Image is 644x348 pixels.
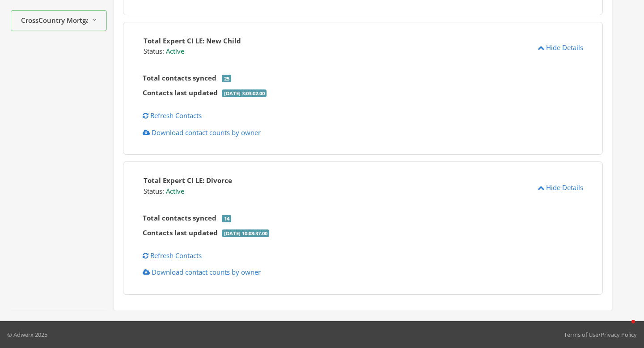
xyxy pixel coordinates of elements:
[614,318,635,339] iframe: Intercom live chat
[166,187,186,195] span: Active
[137,107,208,124] button: Refresh Contacts
[7,330,47,339] p: © Adwerx 2025
[140,85,220,100] th: Contacts last updated
[21,15,88,25] span: CrossCountry Mortgage
[564,331,598,339] a: Terms of Use
[222,89,267,97] span: [DATE] 3:03:02.00
[222,215,231,222] span: 14
[140,71,220,85] th: Total contacts synced
[532,179,589,196] button: Hide Details
[144,46,166,56] label: Status:
[137,247,208,264] button: Refresh Contacts
[222,75,231,82] span: 25
[11,10,107,31] button: CrossCountry Mortgage
[601,331,637,339] a: Privacy Policy
[140,225,220,240] th: Contacts last updated
[143,267,261,276] a: Download contact counts by owner
[166,47,186,55] span: Active
[144,175,232,186] div: Total Expert CI LE: Divorce
[532,39,589,56] button: Hide Details
[137,264,267,280] button: Download contact counts by owner
[143,128,261,137] a: Download contact counts by owner
[137,124,267,141] button: Download contact counts by owner
[144,186,166,196] label: Status:
[222,229,269,237] span: [DATE] 10:08:37.00
[140,211,220,225] th: Total contacts synced
[564,330,637,339] div: •
[144,36,241,46] div: Total Expert CI LE: New Child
